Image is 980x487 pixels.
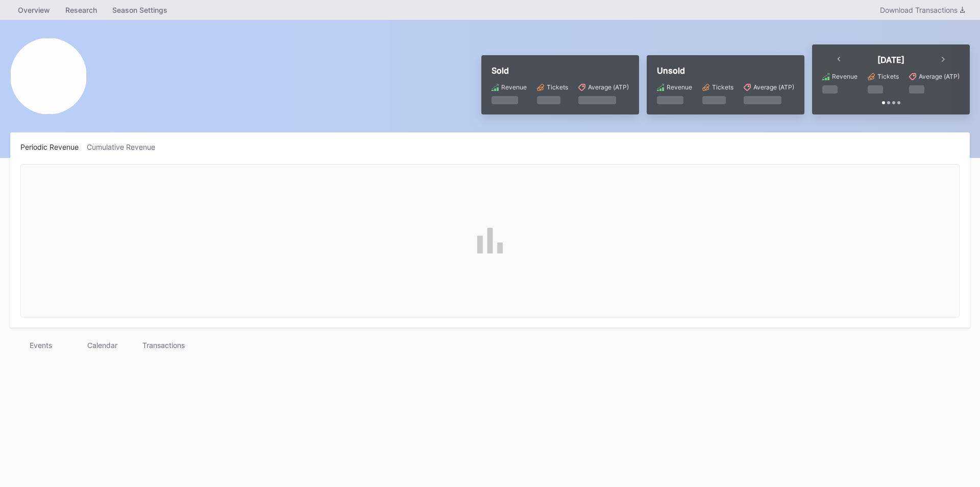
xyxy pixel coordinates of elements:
[832,73,857,80] div: Revenue
[71,338,133,353] div: Calendar
[657,65,794,76] div: Unsold
[875,3,970,17] button: Download Transactions
[667,83,692,91] div: Revenue
[919,73,960,80] div: Average (ATP)
[547,83,568,91] div: Tickets
[10,3,58,17] a: Overview
[10,338,71,353] div: Events
[492,65,629,76] div: Sold
[877,73,899,80] div: Tickets
[58,3,105,17] a: Research
[133,338,194,353] div: Transactions
[880,6,965,14] div: Download Transactions
[501,83,527,91] div: Revenue
[588,83,629,91] div: Average (ATP)
[712,83,733,91] div: Tickets
[87,143,163,151] div: Cumulative Revenue
[105,3,175,17] a: Season Settings
[877,55,904,65] div: [DATE]
[20,143,87,151] div: Periodic Revenue
[753,83,794,91] div: Average (ATP)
